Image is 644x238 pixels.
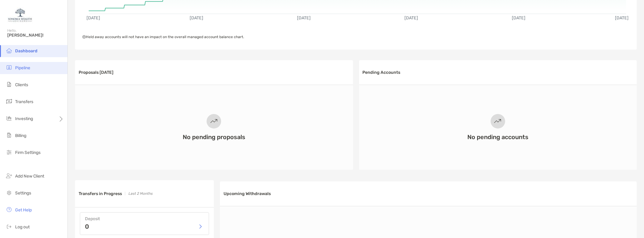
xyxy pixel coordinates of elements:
span: Transfers [15,99,33,104]
p: Last 2 Months [128,190,152,197]
img: get-help icon [5,206,13,213]
text: [DATE] [404,15,418,21]
span: Pipeline [15,65,30,70]
img: Zoe Logo [7,2,33,24]
img: billing icon [5,132,13,139]
text: [DATE] [615,15,629,21]
img: dashboard icon [5,47,13,54]
text: [DATE] [297,15,311,21]
span: Dashboard [15,48,38,54]
span: Clients [15,82,28,87]
img: transfers icon [5,98,13,105]
span: Investing [15,116,33,121]
h3: Pending Accounts [363,70,400,75]
img: firm-settings icon [5,148,13,156]
p: 0 [85,223,89,230]
span: [PERSON_NAME]! [7,33,64,38]
h3: No pending accounts [467,133,528,141]
h3: Upcoming Withdrawals [224,191,271,196]
span: Get Help [15,207,32,213]
span: Add New Client [15,174,44,179]
h4: Deposit [85,216,204,221]
text: [DATE] [190,15,203,21]
img: settings icon [5,189,13,196]
span: Settings [15,191,31,196]
h3: Proposals [DATE] [79,70,113,75]
h3: Transfers in Progress [79,191,122,196]
span: Firm Settings [15,150,41,155]
img: pipeline icon [5,64,13,71]
img: investing icon [5,115,13,122]
img: clients icon [5,81,13,88]
span: Billing [15,133,26,138]
img: add_new_client icon [5,172,13,179]
text: [DATE] [512,15,525,21]
h3: No pending proposals [183,133,245,141]
text: [DATE] [87,15,100,21]
span: Log out [15,224,30,230]
img: logout icon [5,223,13,230]
span: Held away accounts will not have an impact on the overall managed account balance chart. [82,35,244,39]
